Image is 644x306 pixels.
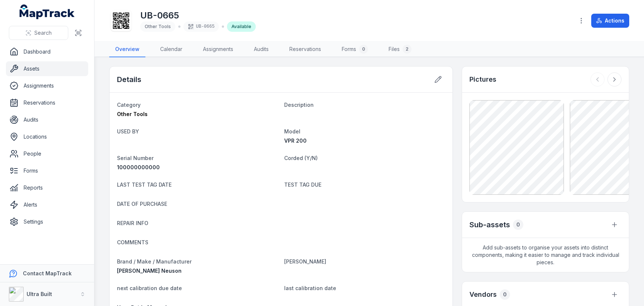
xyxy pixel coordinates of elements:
h2: Sub-assets [469,220,510,230]
strong: Contact MapTrack [23,270,72,276]
a: Assignments [6,78,88,93]
span: LAST TEST TAG DATE [117,181,172,188]
a: MapTrack [20,4,75,19]
button: Search [9,26,68,40]
a: Reservations [6,95,88,110]
span: USED BY [117,128,139,135]
a: Forms0 [336,42,374,57]
span: [PERSON_NAME] Neuson [117,268,182,274]
span: Category [117,102,141,108]
span: Corded (Y/N) [284,155,318,161]
span: Other Tools [145,24,171,29]
a: Forms [6,163,88,178]
a: Overview [109,42,145,57]
span: [PERSON_NAME] [284,258,326,265]
a: Files2 [383,42,417,57]
a: Locations [6,129,88,144]
strong: Ultra Built [27,291,52,297]
div: 2 [403,45,411,54]
a: Audits [6,112,88,127]
a: Reservations [283,42,327,57]
span: Model [284,128,300,135]
h1: UB-0665 [140,10,256,21]
span: Add sub-assets to organise your assets into distinct components, making it easier to manage and t... [462,238,629,272]
h3: Vendors [469,289,497,300]
h2: Details [117,74,141,85]
span: last calibration date [284,285,336,291]
a: Calendar [154,42,188,57]
div: 0 [513,220,523,230]
a: Dashboard [6,44,88,59]
span: next calibration due date [117,285,182,291]
span: Brand / Make / Manufacturer [117,258,192,265]
a: Reports [6,180,88,195]
span: TEST TAG DUE [284,181,321,188]
div: 0 [500,289,510,300]
a: Assignments [197,42,239,57]
span: Serial Number [117,155,154,161]
span: Other Tools [117,111,148,117]
a: People [6,146,88,161]
div: 0 [359,45,368,54]
span: REPAIR INFO [117,220,148,226]
span: VPR 200 [284,137,307,144]
button: Actions [591,14,629,28]
span: DATE OF PURCHASE [117,201,167,207]
div: Available [227,21,256,32]
a: Assets [6,61,88,76]
a: Audits [248,42,275,57]
div: UB-0665 [183,21,219,32]
a: Settings [6,214,88,229]
span: Description [284,102,314,108]
span: Search [34,29,52,37]
a: Alerts [6,197,88,212]
span: 100000000000 [117,164,160,170]
span: COMMENTS [117,239,148,245]
h3: Pictures [469,74,496,85]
